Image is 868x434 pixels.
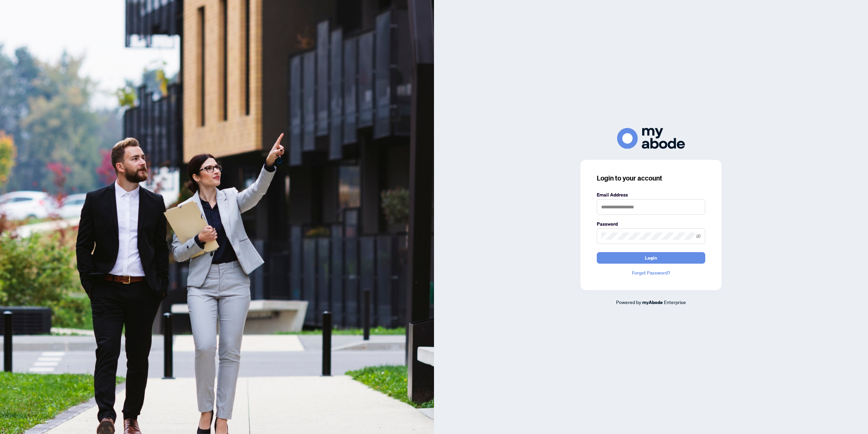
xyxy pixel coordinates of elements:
[642,299,663,306] a: myAbode
[597,220,705,228] label: Password
[696,234,701,239] span: eye-invisible
[645,252,657,263] span: Login
[597,191,705,199] label: Email Address
[664,299,686,305] span: Enterprise
[617,128,685,149] img: ma-logo
[597,252,705,264] button: Login
[597,173,705,183] h3: Login to your account
[597,269,705,277] a: Forgot Password?
[616,299,641,305] span: Powered by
